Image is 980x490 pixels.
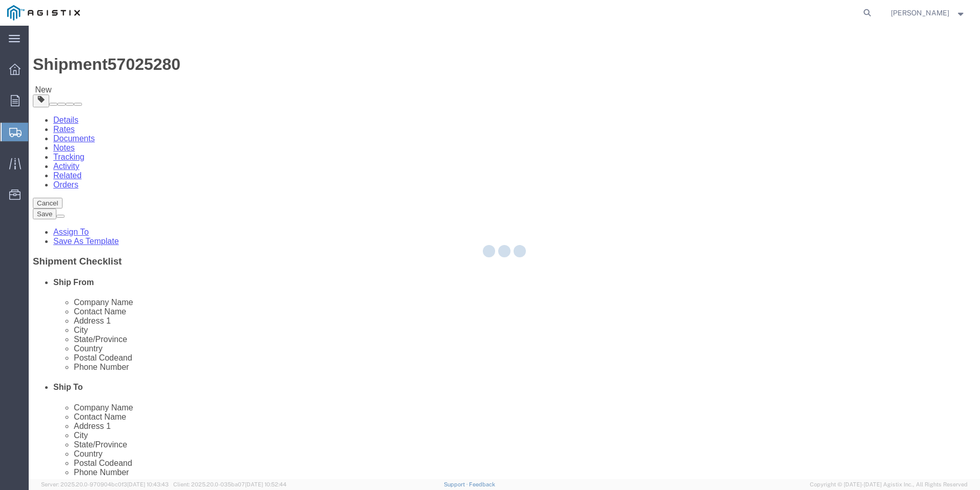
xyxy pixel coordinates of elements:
[41,481,169,487] span: Server: 2025.20.0-970904bc0f3
[444,481,469,487] a: Support
[891,7,949,18] span: LUIS CORTES
[890,7,966,19] button: [PERSON_NAME]
[469,481,495,487] a: Feedback
[127,481,169,487] span: [DATE] 10:43:43
[810,480,968,489] span: Copyright © [DATE]-[DATE] Agistix Inc., All Rights Reserved
[245,481,287,487] span: [DATE] 10:52:44
[7,5,80,21] img: logo
[173,481,287,487] span: Client: 2025.20.0-035ba07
